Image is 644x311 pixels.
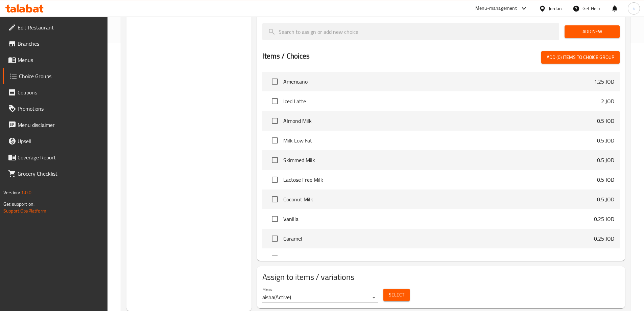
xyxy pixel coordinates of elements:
p: 0.25 JOD [594,235,614,243]
span: Select choice [268,114,282,128]
span: Coupons [18,88,102,96]
span: Grocery Checklist [18,170,102,178]
span: Select choice [268,94,282,108]
a: Coupons [3,84,108,101]
a: Branches [3,36,108,52]
span: Select choice [268,153,282,167]
span: Iced Latte [283,97,601,105]
span: Menu disclaimer [18,121,102,129]
span: Branches [18,40,102,48]
p: 0.5 JOD [597,176,614,184]
p: 0.5 JOD [597,136,614,145]
a: Edit Restaurant [3,19,108,36]
button: Add (0) items to choice group [541,51,620,64]
span: Skimmed Milk [283,156,597,164]
p: 2 JOD [601,97,614,105]
span: Add New [570,27,614,36]
p: 0.5 JOD [597,156,614,164]
span: 1.0.0 [21,188,31,197]
a: Menus [3,52,108,68]
span: Get support on: [3,200,34,208]
h2: Items / Choices [262,51,310,61]
span: Upsell [18,137,102,145]
span: Edit Restaurant [18,23,102,31]
a: Menu disclaimer [3,117,108,133]
span: Select choice [268,192,282,206]
span: Version: [3,188,20,197]
a: Support.OpsPlatform [3,206,46,215]
span: Choice Groups [19,72,102,80]
button: Add New [565,25,620,38]
label: Menu [262,287,272,291]
span: Caramel [283,235,594,243]
div: aisha(Active) [262,292,378,303]
span: Vanilla [283,215,594,223]
span: k [633,5,635,12]
span: Select choice [268,231,282,246]
p: 0.5 JOD [597,117,614,125]
span: Coverage Report [18,153,102,161]
span: Select choice [268,251,282,265]
p: 1.25 JOD [594,77,614,86]
p: 0.5 JOD [597,195,614,203]
span: Promotions [18,105,102,113]
span: Coconut Milk [283,195,597,203]
span: Select choice [268,173,282,187]
span: Select choice [268,74,282,89]
a: Choice Groups [3,68,108,84]
div: Menu-management [475,4,517,13]
span: Select choice [268,133,282,148]
span: Milk Low Fat [283,136,597,145]
span: Lactose Free Milk [283,176,597,184]
div: Jordan [549,5,562,12]
a: Upsell [3,133,108,149]
a: Grocery Checklist [3,165,108,182]
p: 0.25 JOD [594,254,614,262]
button: Select [383,289,410,301]
span: Add (0) items to choice group [547,53,614,62]
input: search [262,23,559,40]
p: 0.25 JOD [594,215,614,223]
a: Promotions [3,101,108,117]
span: Menus [18,56,102,64]
span: Select choice [268,212,282,226]
span: Almond Milk [283,117,597,125]
span: Hazelnut [283,254,594,262]
span: Americano [283,77,594,86]
h2: Assign to items / variations [262,272,620,283]
span: Select [389,291,404,299]
a: Coverage Report [3,149,108,165]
